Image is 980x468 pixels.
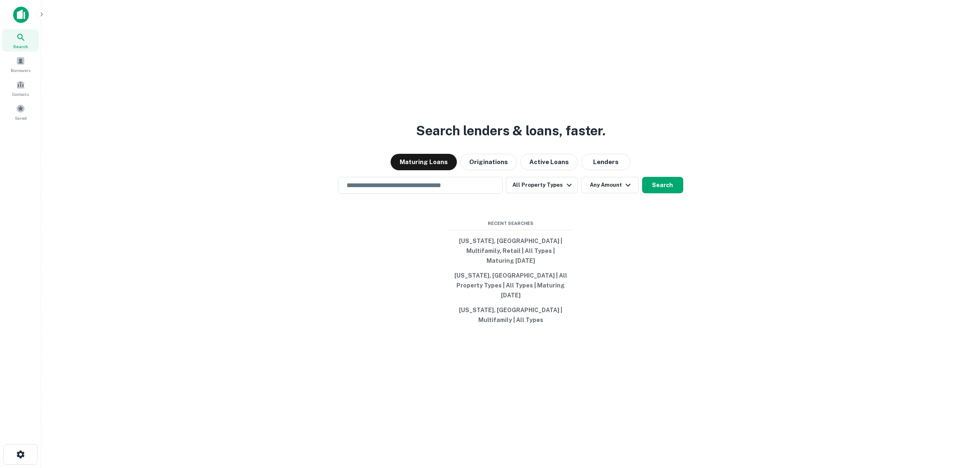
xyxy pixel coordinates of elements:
button: [US_STATE], [GEOGRAPHIC_DATA] | All Property Types | All Types | Maturing [DATE] [449,268,573,303]
button: [US_STATE], [GEOGRAPHIC_DATA] | Multifamily | All Types [449,303,573,327]
button: Any Amount [581,177,639,193]
h3: Search lenders & loans, faster. [416,121,605,141]
span: Saved [15,115,27,121]
button: Maturing Loans [391,154,457,170]
a: Saved [2,101,39,123]
img: capitalize-icon.png [13,7,29,23]
a: Search [2,29,39,51]
button: Search [642,177,683,193]
button: All Property Types [506,177,577,193]
a: Contacts [2,77,39,99]
button: Lenders [581,154,631,170]
a: Borrowers [2,53,39,75]
span: Contacts [12,91,29,97]
span: Search [13,43,28,50]
button: Originations [460,154,517,170]
iframe: Chat Widget [939,402,980,442]
button: Active Loans [520,154,578,170]
span: Recent Searches [449,220,573,227]
span: Borrowers [11,67,30,74]
button: [US_STATE], [GEOGRAPHIC_DATA] | Multifamily, Retail | All Types | Maturing [DATE] [449,234,573,268]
